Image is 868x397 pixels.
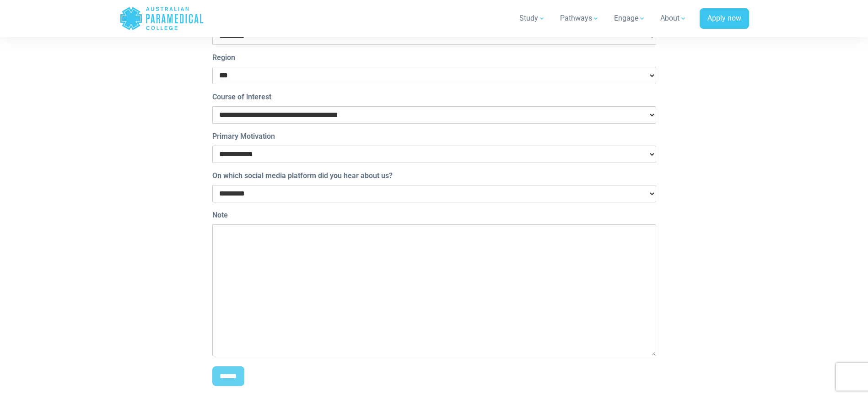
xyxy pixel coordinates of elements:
[700,8,749,29] a: Apply now
[514,5,551,31] a: Study
[212,170,393,181] label: On which social media platform did you hear about us?
[555,5,605,31] a: Pathways
[212,92,271,103] label: Course of interest
[212,210,228,221] label: Note
[119,4,204,33] a: Australian Paramedical College
[655,5,692,31] a: About
[212,131,275,142] label: Primary Motivation
[609,5,651,31] a: Engage
[212,52,235,63] label: Region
